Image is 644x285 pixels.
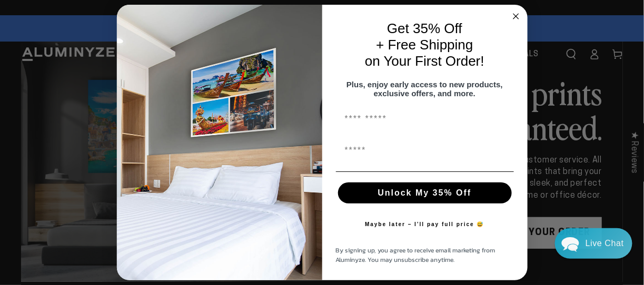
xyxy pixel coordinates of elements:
span: on Your First Order! [365,53,484,69]
button: Maybe later – I’ll pay full price 😅 [360,214,490,235]
img: 728e4f65-7e6c-44e2-b7d1-0292a396982f.jpeg [117,5,322,280]
span: By signing up, you agree to receive email marketing from Aluminyze. You may unsubscribe anytime. [336,246,496,264]
div: Chat widget toggle [555,228,632,259]
div: Contact Us Directly [586,228,624,259]
span: Get 35% Off [387,21,462,36]
button: Close dialog [510,10,522,23]
span: + Free Shipping [376,37,473,53]
button: Unlock My 35% Off [338,182,512,203]
span: Plus, enjoy early access to new products, exclusive offers, and more. [346,80,503,98]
